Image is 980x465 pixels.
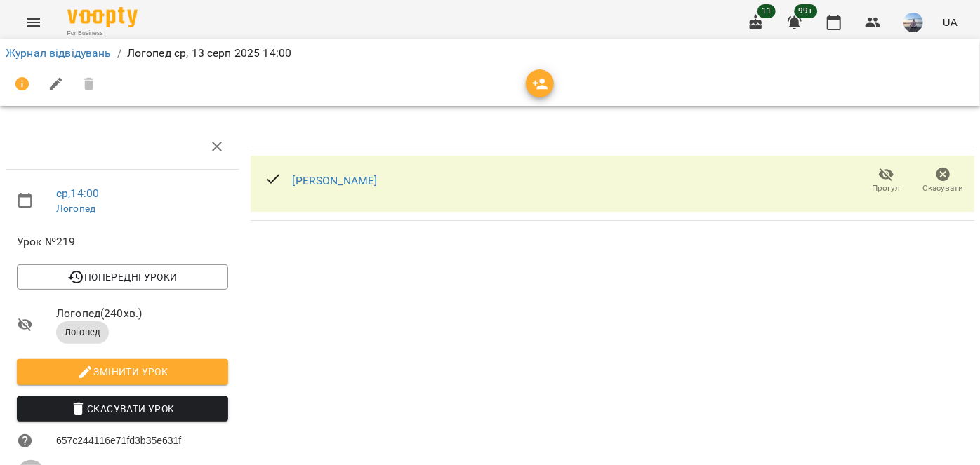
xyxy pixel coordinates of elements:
[56,187,99,200] a: ср , 14:00
[56,203,95,214] a: Логопед
[873,182,901,194] span: Прогул
[67,29,138,38] span: For Business
[117,45,121,62] li: /
[858,161,915,201] button: Прогул
[6,427,239,455] li: 657c244116e71fd3b35e631f
[293,174,378,187] a: [PERSON_NAME]
[937,9,963,35] button: UA
[56,326,109,339] span: Логопед
[28,363,217,380] span: Змінити урок
[943,15,958,29] span: UA
[28,269,217,285] span: Попередні уроки
[923,182,964,194] span: Скасувати
[17,234,228,250] span: Урок №219
[56,305,228,322] span: Логопед ( 240 хв. )
[17,6,51,39] button: Menu
[903,13,923,32] img: a5695baeaf149ad4712b46ffea65b4f5.jpg
[17,264,228,290] button: Попередні уроки
[67,7,138,27] img: Voopty Logo
[6,46,112,60] a: Журнал відвідувань
[6,45,974,62] nav: breadcrumb
[17,396,228,422] button: Скасувати Урок
[127,45,291,62] p: Логопед ср, 13 серп 2025 14:00
[757,4,776,18] span: 11
[17,359,228,384] button: Змінити урок
[915,161,972,201] button: Скасувати
[795,4,818,18] span: 99+
[28,400,217,417] span: Скасувати Урок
